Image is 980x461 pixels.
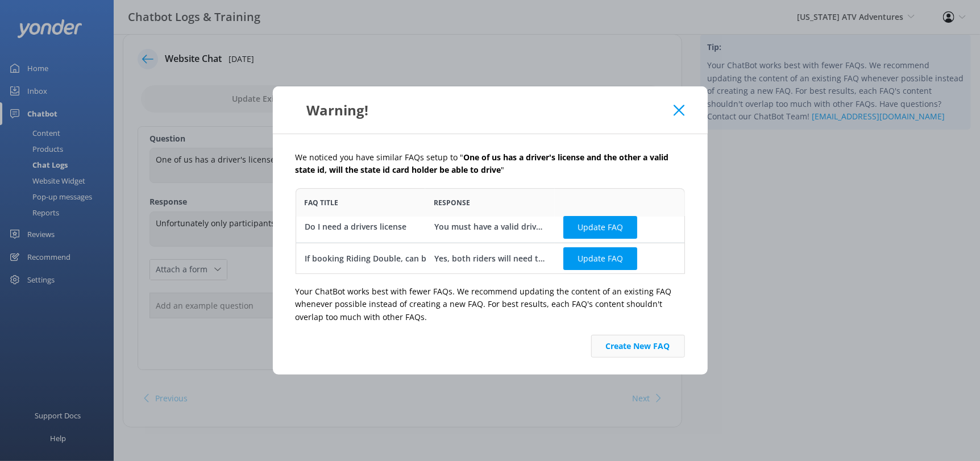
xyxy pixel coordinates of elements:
div: You must have a valid driver’s license or learner’s permit and be at least 15.[DEMOGRAPHIC_DATA] ... [434,221,546,233]
span: Response [434,197,470,208]
b: One of us has a driver's license and the other a valid state id, will the state id card holder be... [296,152,669,175]
button: Update FAQ [563,215,637,238]
button: Create New FAQ [591,335,685,358]
div: row [296,211,685,243]
p: We noticed you have similar FAQs setup to " " [296,151,685,177]
div: Do I need a drivers license [305,221,406,233]
div: grid [296,217,685,273]
span: FAQ Title [305,197,339,208]
button: Update FAQ [563,247,637,270]
div: If booking Riding Double, can both individuals take turns driving [305,252,556,265]
div: row [296,243,685,274]
div: Yes, both riders will need to bring their drivers license and take our short training session aro... [434,252,546,265]
div: Warning! [296,101,674,119]
button: Close [674,105,684,116]
p: Your ChatBot works best with fewer FAQs. We recommend updating the content of an existing FAQ whe... [296,285,685,323]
